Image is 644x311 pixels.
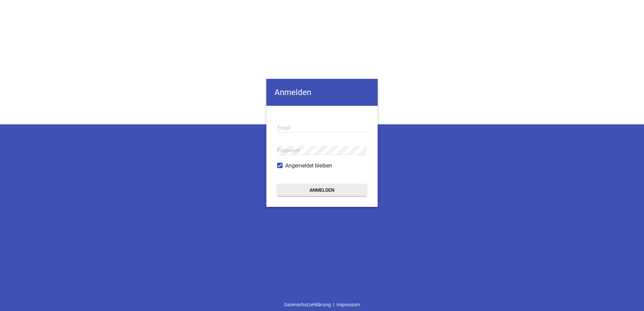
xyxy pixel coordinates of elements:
a: Impressum [334,298,362,311]
button: Anmelden [277,184,367,196]
div: | [282,298,362,311]
h4: Anmelden [266,79,378,106]
span: Angemeldet bleiben [285,162,332,170]
a: Datenschutzerklärung [282,298,333,311]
